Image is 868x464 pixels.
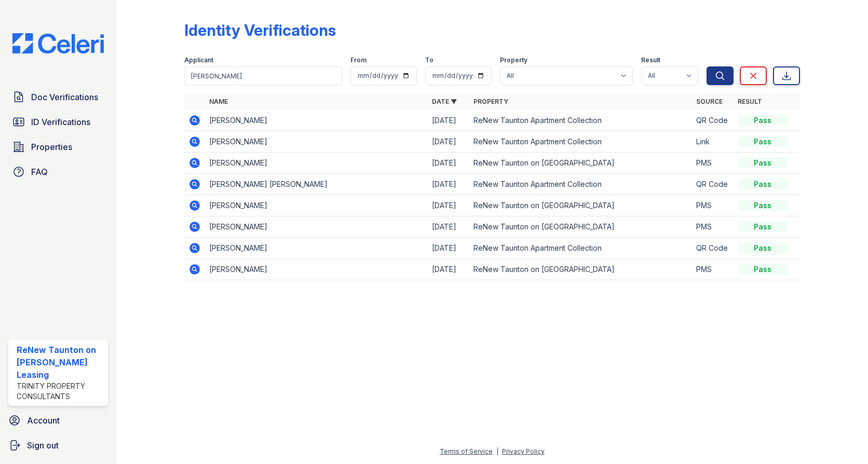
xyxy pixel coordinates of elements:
a: Sign out [4,435,112,456]
td: ReNew Taunton on [GEOGRAPHIC_DATA] [469,195,692,216]
a: Properties [8,137,108,157]
td: QR Code [692,174,734,195]
a: Result [738,98,762,105]
td: ReNew Taunton Apartment Collection [469,131,692,153]
div: | [496,447,498,455]
div: Pass [738,158,788,168]
div: Trinity Property Consultants [17,381,104,402]
img: CE_Logo_Blue-a8612792a0a2168367f1c8372b55b34899dd931a85d93a1a3d3e32e68fde9ad4.png [4,33,112,53]
div: Pass [738,200,788,211]
td: [PERSON_NAME] [205,259,428,280]
td: [DATE] [428,153,469,174]
div: Pass [738,264,788,275]
td: QR Code [692,110,734,131]
label: From [350,56,367,64]
td: [PERSON_NAME] [205,110,428,131]
td: PMS [692,216,734,238]
td: [PERSON_NAME] [PERSON_NAME] [205,174,428,195]
div: Pass [738,222,788,232]
div: Pass [738,243,788,253]
td: QR Code [692,238,734,259]
span: ID Verifications [31,116,90,128]
td: [PERSON_NAME] [205,238,428,259]
td: [DATE] [428,195,469,216]
td: [PERSON_NAME] [205,195,428,216]
a: Property [473,98,508,105]
td: [DATE] [428,259,469,280]
a: Doc Verifications [8,87,108,107]
td: [DATE] [428,110,469,131]
span: FAQ [31,166,48,178]
td: ReNew Taunton Apartment Collection [469,174,692,195]
td: [PERSON_NAME] [205,131,428,153]
span: Properties [31,141,72,153]
label: Result [641,56,660,64]
label: Applicant [184,56,213,64]
td: PMS [692,259,734,280]
td: [PERSON_NAME] [205,153,428,174]
a: Date ▼ [432,98,457,105]
div: Pass [738,179,788,189]
div: Pass [738,137,788,147]
td: [DATE] [428,216,469,238]
a: Account [4,410,112,431]
td: PMS [692,153,734,174]
span: Sign out [27,439,59,452]
td: Link [692,131,734,153]
td: ReNew Taunton on [GEOGRAPHIC_DATA] [469,153,692,174]
a: Source [696,98,723,105]
td: [PERSON_NAME] [205,216,428,238]
div: ReNew Taunton on [PERSON_NAME] Leasing [17,344,104,381]
td: ReNew Taunton Apartment Collection [469,238,692,259]
input: Search by name or phone number [184,66,342,85]
td: [DATE] [428,174,469,195]
label: To [425,56,433,64]
a: ID Verifications [8,112,108,132]
label: Property [500,56,527,64]
a: Name [209,98,228,105]
a: Privacy Policy [502,447,545,455]
span: Doc Verifications [31,91,98,103]
td: [DATE] [428,131,469,153]
span: Account [27,414,60,427]
td: [DATE] [428,238,469,259]
td: ReNew Taunton Apartment Collection [469,110,692,131]
div: Identity Verifications [184,21,336,39]
a: FAQ [8,161,108,182]
a: Terms of Service [440,447,493,455]
td: ReNew Taunton on [GEOGRAPHIC_DATA] [469,259,692,280]
td: PMS [692,195,734,216]
td: ReNew Taunton on [GEOGRAPHIC_DATA] [469,216,692,238]
div: Pass [738,115,788,126]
